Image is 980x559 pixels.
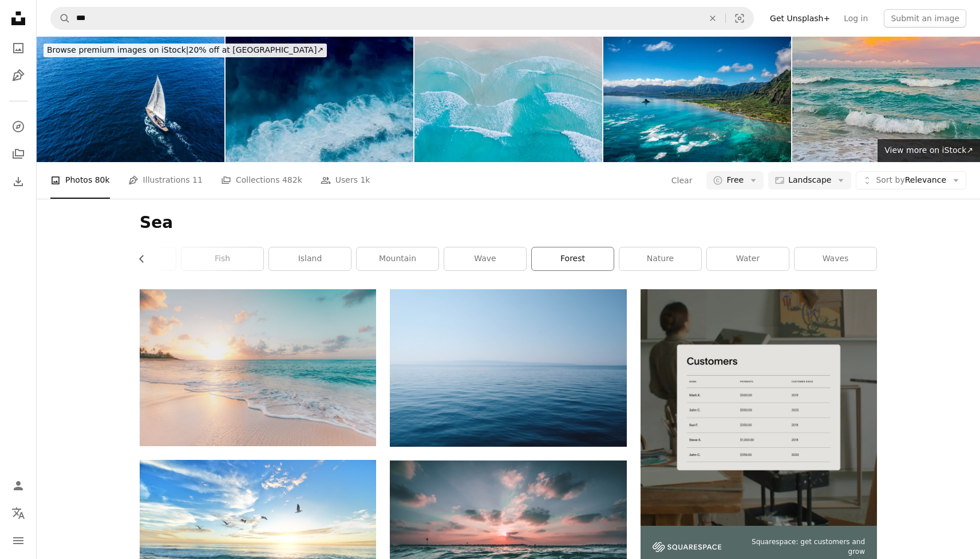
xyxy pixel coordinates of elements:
span: Browse premium images on iStock | [47,45,188,54]
button: Landscape [768,171,851,190]
a: fish [181,247,263,270]
h1: Sea [140,212,877,233]
button: Sort byRelevance [856,171,966,190]
span: 11 [192,174,203,186]
button: Submit an image [884,9,966,27]
a: Browse premium images on iStock|20% off at [GEOGRAPHIC_DATA]↗ [37,37,334,64]
a: Log in / Sign up [7,474,30,497]
a: mountain [357,247,438,270]
img: seashore during golden hour [140,289,376,446]
a: Users 1k [321,162,370,199]
span: Sort by [876,175,904,184]
a: island [269,247,351,270]
a: Home — Unsplash [7,7,30,32]
a: Log in [837,9,875,27]
button: Language [7,502,30,525]
a: forest [532,247,614,270]
a: Download History [7,170,30,193]
a: wave [444,247,526,270]
button: Menu [7,529,30,552]
button: Search Unsplash [51,7,70,29]
a: five birds flying on the sea [140,533,376,544]
button: Clear [700,7,725,29]
span: Free [726,175,744,186]
a: nature [619,247,701,270]
button: scroll list to the left [140,247,152,270]
span: Relevance [876,175,946,186]
span: 20% off at [GEOGRAPHIC_DATA] ↗ [47,45,323,54]
a: Get Unsplash+ [763,9,837,27]
a: Collections [7,143,30,166]
form: Find visuals sitewide [50,7,754,30]
span: 1k [360,174,370,186]
span: 482k [282,174,302,186]
a: waves [795,247,876,270]
img: Stunning beach sky sunset after a storm in Hollywood, Florida. Beautiful coastal scene, breathtak... [792,37,980,162]
a: water [707,247,789,270]
button: Free [706,171,764,190]
img: Hawaii Aerial Seascape [603,37,791,162]
img: body of water under blue and white sky at daytime [390,289,626,447]
a: body of water under blue and white sky at daytime [390,363,626,373]
a: Illustrations [7,64,30,87]
img: Sailing [37,37,224,162]
a: body of water during golden hour [390,534,626,544]
img: The pattern of waves, Lucky Bay, Australia [414,37,602,162]
a: Photos [7,37,30,60]
span: Landscape [788,175,831,186]
a: Illustrations 11 [128,162,203,199]
a: View more on iStock↗ [878,139,980,162]
a: Collections 482k [221,162,302,199]
img: file-1747939376688-baf9a4a454ffimage [641,289,877,526]
img: file-1747939142011-51e5cc87e3c9 [653,542,721,552]
span: View more on iStock ↗ [884,145,973,155]
a: Explore [7,115,30,138]
span: Squarespace: get customers and grow [735,537,865,557]
a: seashore during golden hour [140,362,376,372]
img: Turquoise ocean sea water white wave splashing deep blue sea. Bird eye view monster wave splash o... [226,37,413,162]
button: Clear [671,171,693,190]
button: Visual search [726,7,753,29]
